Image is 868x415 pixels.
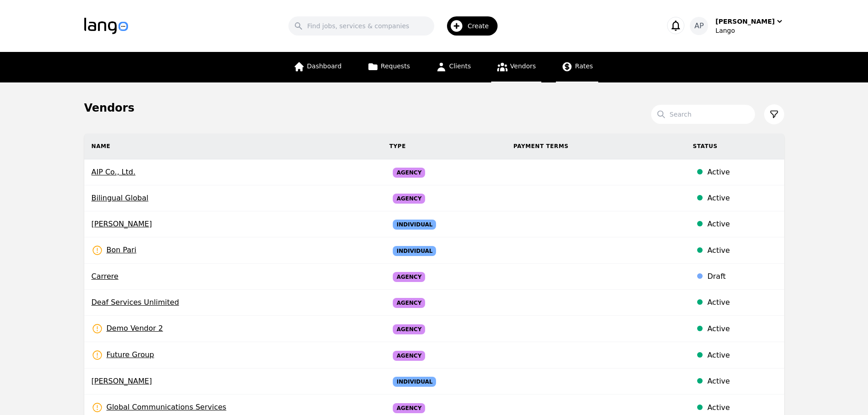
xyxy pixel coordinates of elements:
[393,220,436,230] span: Individual
[707,323,776,334] div: Active
[92,271,375,282] span: Carrere
[715,26,784,35] div: Lango
[288,16,434,36] input: Find jobs, services & companies
[707,297,776,308] div: Active
[393,298,425,308] span: Agency
[92,376,375,387] span: [PERSON_NAME]
[764,104,784,124] button: Filter
[491,52,541,82] a: Vendors
[92,402,226,413] span: Global Communications Services
[430,52,477,82] a: Clients
[393,377,436,387] span: Individual
[92,167,375,178] span: AIP Co., Ltd.
[685,133,784,159] th: Status
[707,219,776,230] div: Active
[393,324,425,334] span: Agency
[381,62,410,70] span: Requests
[84,18,128,34] img: Logo
[288,52,347,82] a: Dashboard
[393,351,425,361] span: Agency
[690,17,784,35] button: AP[PERSON_NAME]Lango
[434,13,503,39] button: Create
[694,20,704,31] span: AP
[92,219,375,230] span: [PERSON_NAME]
[467,21,495,31] span: Create
[707,245,776,256] div: Active
[393,403,425,413] span: Agency
[393,194,425,204] span: Agency
[382,133,506,159] th: Type
[92,193,375,204] span: Bilingual Global
[651,105,755,124] input: Search
[307,62,342,70] span: Dashboard
[707,402,776,413] div: Active
[362,52,416,82] a: Requests
[92,297,375,308] span: Deaf Services Unlimited
[92,245,137,256] span: Bon Pari
[393,272,425,282] span: Agency
[393,168,425,178] span: Agency
[506,133,686,159] th: Payment Terms
[556,52,598,82] a: Rates
[92,349,154,361] span: Future Group
[715,17,775,26] div: [PERSON_NAME]
[707,350,776,361] div: Active
[707,271,776,282] div: Draft
[707,376,776,387] div: Active
[393,246,436,256] span: Individual
[84,133,382,159] th: Name
[707,193,776,204] div: Active
[84,101,134,115] h1: Vendors
[449,62,471,70] span: Clients
[92,323,163,334] span: Demo Vendor 2
[707,167,776,178] div: Active
[510,62,536,70] span: Vendors
[575,62,593,70] span: Rates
